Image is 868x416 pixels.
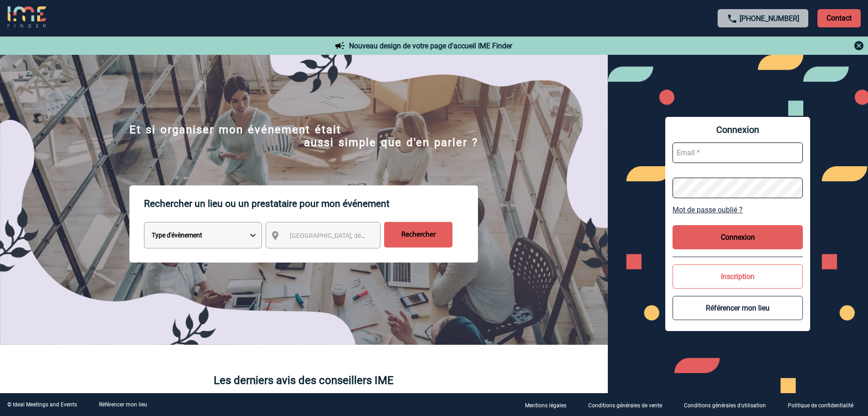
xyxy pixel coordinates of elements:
input: Rechercher [384,222,452,247]
button: Référencer mon lieu [673,296,803,320]
a: Référencer mon lieu [99,401,147,408]
p: Contact [817,9,861,27]
span: Connexion [673,124,803,135]
a: Conditions générales d'utilisation [677,400,781,409]
a: Politique de confidentialité [781,400,868,409]
img: call-24-px.png [727,13,738,24]
p: Conditions générales d'utilisation [684,402,766,409]
input: Email * [673,142,803,163]
a: [PHONE_NUMBER] [740,14,799,23]
div: © Ideal Meetings and Events [7,401,77,408]
p: Rechercher un lieu ou un prestataire pour mon événement [144,185,478,222]
span: [GEOGRAPHIC_DATA], département, région... [290,232,416,239]
p: Mentions légales [525,402,566,409]
p: Politique de confidentialité [788,402,853,409]
button: Connexion [673,225,803,249]
a: Conditions générales de vente [581,400,677,409]
button: Inscription [673,264,803,289]
a: Mot de passe oublié ? [673,205,803,214]
p: Conditions générales de vente [588,402,662,409]
a: Mentions légales [518,400,581,409]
